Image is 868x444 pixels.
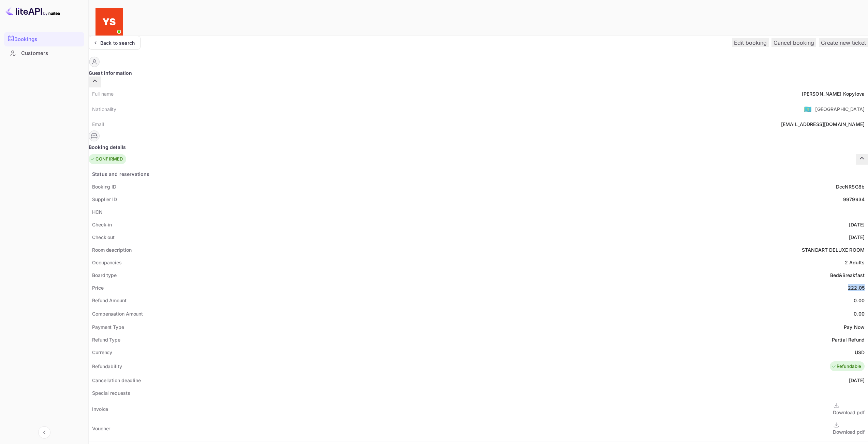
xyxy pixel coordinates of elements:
span: United States [804,103,812,115]
div: Check out [92,234,115,241]
div: [DATE] [849,221,865,228]
div: [PERSON_NAME] Kopylova [802,90,865,97]
div: Bed&Breakfast [830,272,865,279]
ya-tr-span: Edit booking [734,39,767,46]
div: Download pdf [833,409,865,416]
div: 0.00 [854,297,865,304]
div: Refundable [832,363,862,370]
ya-tr-span: Customers [21,50,48,57]
div: Refundability [92,363,122,370]
div: CONFIRMED [90,156,123,163]
div: Room description [92,246,131,253]
button: Create new ticket [819,38,868,47]
div: 222.05 [848,284,865,291]
div: HCN [92,208,103,216]
div: Cancellation deadline [92,377,141,384]
div: Partial Refund [832,336,865,343]
div: Supplier ID [92,196,117,203]
div: Voucher [92,425,110,432]
ya-tr-span: Back to search [100,40,135,46]
div: Currency [92,349,112,356]
div: Check-in [92,221,112,228]
button: Edit booking [732,38,769,47]
img: Yandex Support [95,8,123,36]
div: Occupancies [92,259,122,266]
a: Bookings [4,32,84,46]
div: [EMAIL_ADDRESS][DOMAIN_NAME] [781,121,865,128]
div: Board type [92,272,117,279]
img: LiteAPI logo [5,5,60,16]
ya-tr-span: Cancel booking [774,39,814,46]
div: Payment Type [92,323,124,331]
ya-tr-span: Create new ticket [821,39,866,46]
div: Refund Amount [92,297,127,304]
div: Nationality [92,106,117,113]
div: Pay Now [844,323,865,331]
div: Customers [4,47,84,60]
div: Invoice [92,405,108,413]
div: Status and reservations [92,170,149,178]
div: Compensation Amount [92,310,143,317]
button: Cancel booking [771,38,816,47]
div: Special requests [92,389,130,397]
div: Bookings [4,32,84,46]
a: Customers [4,47,84,59]
div: Guest information [89,69,868,77]
div: USD [855,349,865,356]
div: Price [92,284,104,291]
div: [GEOGRAPHIC_DATA] [815,106,865,113]
div: Download pdf [833,428,865,435]
div: Booking details [89,143,868,151]
div: Refund Type [92,336,120,343]
div: 0.00 [854,310,865,317]
div: Email [92,121,104,128]
ya-tr-span: Bookings [14,36,37,43]
div: 9979934 [843,196,865,203]
div: 2 Adults [845,259,865,266]
div: [DATE] [849,234,865,241]
button: Collapse navigation [38,426,50,439]
div: Full name [92,90,114,97]
div: STANDART DELUXE ROOM [802,246,865,253]
div: Booking ID [92,183,116,190]
div: DccNRSG8b [836,183,865,190]
div: [DATE] [849,377,865,384]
